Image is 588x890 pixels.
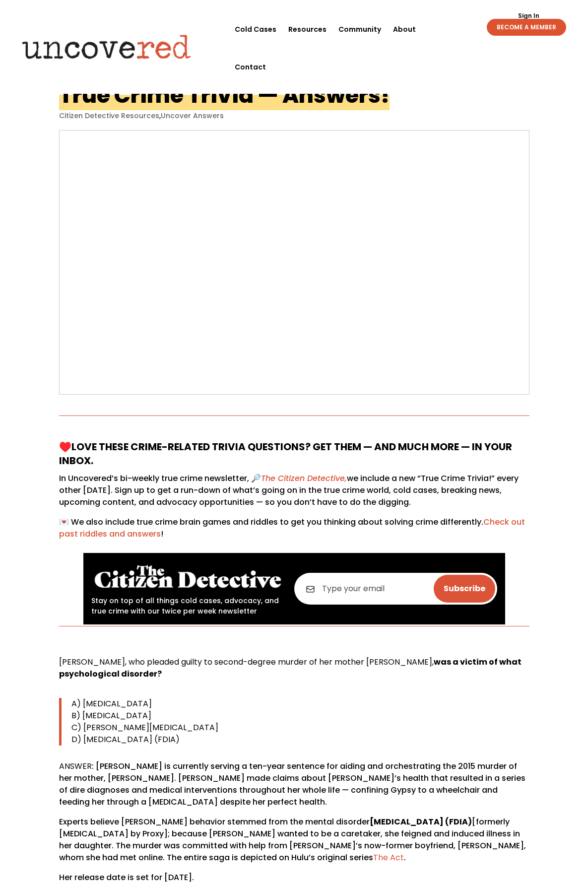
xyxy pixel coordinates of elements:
[235,48,266,86] a: Contact
[59,816,529,872] p: Experts believe [PERSON_NAME] behavior stemmed from the mental disorder [formerly [MEDICAL_DATA] ...
[161,111,224,121] a: Uncover Answers
[370,816,472,827] strong: [MEDICAL_DATA] (FDIA)
[59,111,159,121] a: Citizen Detective Resources
[59,516,529,540] p: 💌 We also include true crime brain games and riddles to get you thinking about solving crime diff...
[235,10,276,48] a: Cold Cases
[59,656,434,668] span: [PERSON_NAME], who pleaded guilty to second-degree murder of her mother [PERSON_NAME],
[261,473,347,484] a: The Citizen Detective,
[393,10,416,48] a: About
[59,111,529,121] p: ,
[373,852,404,863] a: The Act
[59,473,529,516] p: In Uncovered’s bi-weekly true crime newsletter, 🔎 we include a new “True Crime Trivia!” every oth...
[91,596,284,616] p: Stay on top of all things cold cases, advocacy, and true crime with our twice per week newsletter
[59,760,529,816] p: : [PERSON_NAME] is currently serving a ten-year sentence for aiding and orchestrating the 2015 mu...
[71,710,151,721] span: B) [MEDICAL_DATA]
[294,573,497,605] input: Type your email
[59,656,522,680] b: was a victim of what psychological disorder?
[434,575,495,603] input: Subscribe
[288,10,327,48] a: Resources
[338,10,381,48] a: Community
[71,698,152,709] span: A) [MEDICAL_DATA]
[71,722,218,733] span: C) [PERSON_NAME][MEDICAL_DATA]
[59,440,512,468] strong: ♥️Love these crime-related trivia questions? Get them — and much more — in your inbox.
[59,516,525,540] a: Check out past riddles and answers
[14,28,200,66] img: Uncovered logo
[59,760,92,772] strong: ANSWER
[59,80,390,110] h1: True Crime Trivia — Answers!
[71,734,180,745] span: D) [MEDICAL_DATA] (FDIA)
[513,13,545,19] a: Sign In
[487,19,566,36] a: BECOME A MEMBER
[91,561,284,593] img: The Citizen Detective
